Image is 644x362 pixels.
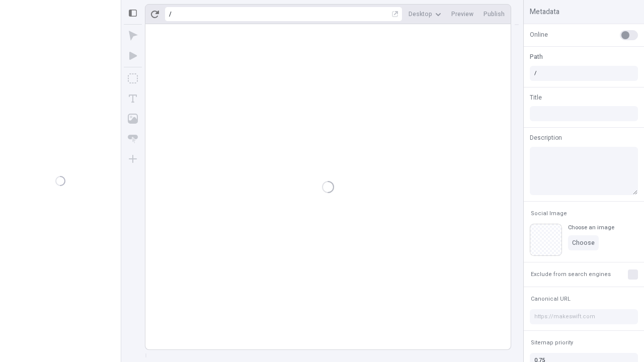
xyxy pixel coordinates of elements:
span: Title [530,93,542,102]
span: Canonical URL [531,295,571,303]
span: Social Image [531,210,567,217]
button: Sitemap priority [529,337,575,349]
button: Canonical URL [529,293,573,305]
span: Desktop [409,10,432,18]
button: Image [124,110,142,128]
button: Preview [447,7,477,22]
div: Choose an image [568,224,614,231]
input: https://makeswift.com [530,309,638,324]
span: Choose [572,239,595,247]
div: / [169,10,172,18]
button: Text [124,89,142,108]
span: Publish [484,10,505,18]
span: Description [530,133,562,142]
button: Exclude from search engines [529,268,613,281]
span: Sitemap priority [531,339,573,346]
span: Exclude from search engines [531,270,611,278]
button: Publish [479,7,509,22]
button: Choose [568,235,599,250]
button: Social Image [529,208,569,220]
button: Desktop [405,7,445,22]
span: Preview [451,10,473,18]
span: Online [530,30,548,39]
button: Button [124,130,142,148]
button: Box [124,69,142,87]
span: Path [530,52,543,61]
